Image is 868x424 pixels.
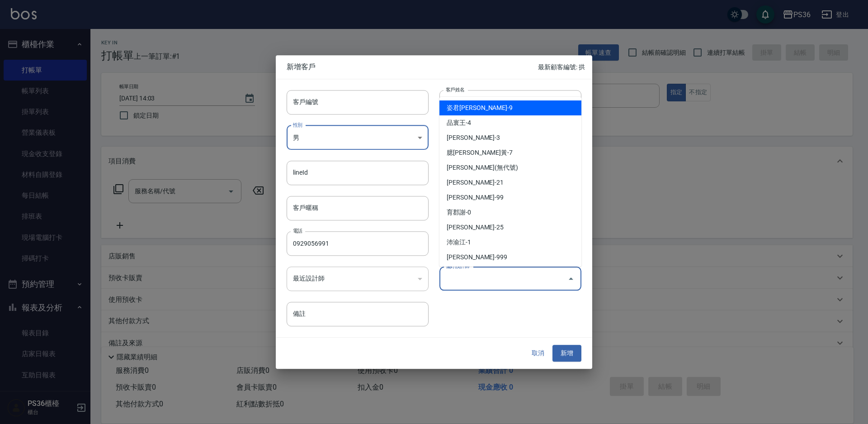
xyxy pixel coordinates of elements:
[564,272,578,286] button: Close
[446,86,465,93] label: 客戶姓名
[287,62,538,71] span: 新增客戶
[439,265,581,280] li: [PERSON_NAME]-22
[439,175,581,190] li: [PERSON_NAME]-21
[552,345,581,362] button: 新增
[538,62,585,72] p: 最新顧客編號: 拱
[439,115,581,130] li: 品寰王-4
[439,235,581,250] li: 沛渝江-1
[439,220,581,235] li: [PERSON_NAME]-25
[439,145,581,160] li: 臆[PERSON_NAME]黃-7
[439,160,581,175] li: [PERSON_NAME](無代號)
[439,205,581,220] li: 育郡謝-0
[287,125,429,150] div: 男
[439,130,581,145] li: [PERSON_NAME]-3
[439,250,581,265] li: [PERSON_NAME]-999
[439,100,581,115] li: 姿君[PERSON_NAME]-9
[293,227,302,234] label: 電話
[439,190,581,205] li: [PERSON_NAME]-99
[524,345,552,362] button: 取消
[293,121,302,128] label: 性別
